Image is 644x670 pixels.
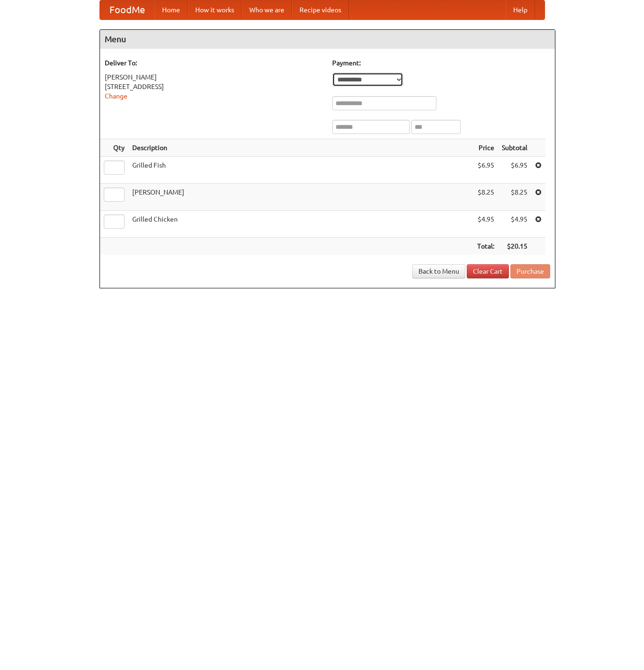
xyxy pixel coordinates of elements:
th: Total: [473,238,498,255]
td: Grilled Chicken [128,211,473,238]
a: Recipe videos [292,0,349,19]
th: Price [473,139,498,157]
td: [PERSON_NAME] [128,184,473,211]
a: Clear Cart [467,264,509,278]
td: Grilled Fish [128,157,473,184]
a: How it works [188,0,242,19]
h5: Payment: [332,58,550,68]
a: Help [506,0,535,19]
th: Subtotal [498,139,531,157]
h4: Menu [100,30,555,49]
td: $6.95 [473,157,498,184]
th: $20.15 [498,238,531,255]
a: Who we are [242,0,292,19]
h5: Deliver To: [105,58,323,68]
button: Purchase [510,264,550,278]
div: [PERSON_NAME] [105,72,323,82]
td: $4.95 [498,211,531,238]
td: $6.95 [498,157,531,184]
td: $8.25 [473,184,498,211]
a: FoodMe [100,0,154,19]
th: Description [128,139,473,157]
a: Home [154,0,188,19]
td: $8.25 [498,184,531,211]
div: [STREET_ADDRESS] [105,82,323,91]
td: $4.95 [473,211,498,238]
a: Back to Menu [412,264,465,278]
th: Qty [100,139,128,157]
a: Change [105,92,127,100]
